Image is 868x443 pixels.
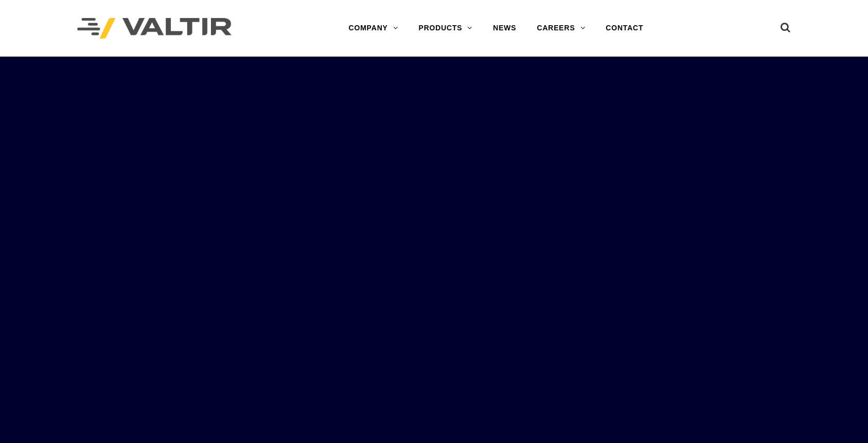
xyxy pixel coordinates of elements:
a: PRODUCTS [409,18,483,39]
img: Valtir [77,18,232,39]
a: CAREERS [526,18,595,39]
a: COMPANY [339,18,409,39]
a: CONTACT [595,18,653,39]
a: NEWS [483,18,526,39]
